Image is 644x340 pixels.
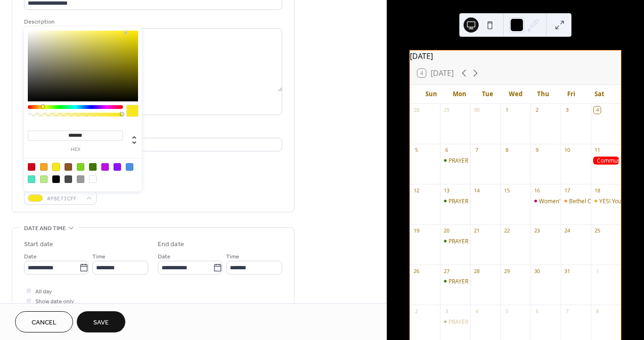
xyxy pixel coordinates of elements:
div: 18 [594,187,601,194]
div: 30 [473,107,480,114]
div: 1 [594,267,601,274]
div: #9013FE [114,163,121,171]
span: Date and time [24,224,66,233]
div: #9B9B9B [77,175,84,183]
div: #4A90E2 [126,163,133,171]
div: Tue [473,85,501,104]
div: 23 [533,227,540,234]
div: PRAYER CALLS [448,318,486,326]
div: 4 [594,107,601,114]
div: 25 [594,227,601,234]
button: Save [77,311,125,332]
div: 26 [413,267,420,274]
div: 8 [594,307,601,315]
div: #D0021B [28,163,35,171]
div: Thu [530,85,557,104]
div: Communion America [591,157,621,165]
div: 21 [473,227,480,234]
div: #FFFFFF [89,175,97,183]
div: #8B572A [65,163,72,171]
div: 4 [473,307,480,315]
span: All day [35,287,52,297]
div: 7 [563,307,571,315]
div: 12 [413,187,420,194]
div: 31 [563,267,571,274]
div: 17 [563,187,571,194]
div: 3 [443,307,450,315]
div: PRAYER CALLS [440,237,470,245]
div: PRAYER CALLS [448,157,486,165]
div: 7 [473,147,480,154]
div: 5 [413,147,420,154]
div: 10 [563,147,571,154]
div: 29 [503,267,510,274]
div: 5 [503,307,510,315]
div: 11 [594,147,601,154]
div: #F8E71C [52,163,60,171]
button: Cancel [15,311,73,332]
div: 28 [473,267,480,274]
div: 22 [503,227,510,234]
div: PRAYER CALLS [448,277,486,285]
div: 28 [413,107,420,114]
div: End date [158,240,184,249]
div: PRAYER CALLS [440,157,470,165]
div: 16 [533,187,540,194]
div: Sun [417,85,445,104]
div: 2 [533,107,540,114]
div: Fri [557,85,585,104]
div: 3 [563,107,571,114]
div: 19 [413,227,420,234]
div: Women's [DEMOGRAPHIC_DATA] Study [539,197,642,205]
div: #F5A623 [40,163,48,171]
div: 9 [533,147,540,154]
div: Location [24,126,280,136]
div: #50E3C2 [28,175,35,183]
span: #F8E71CFF [47,194,82,204]
div: Description [24,17,280,27]
span: Time [92,252,106,262]
div: #B8E986 [40,175,48,183]
div: PRAYER CALLS [440,197,470,205]
div: 20 [443,227,450,234]
div: 1 [503,107,510,114]
div: 15 [503,187,510,194]
span: Time [226,252,239,262]
div: Women's Bible Study [530,197,561,205]
div: 29 [443,107,450,114]
div: #BD10E0 [101,163,109,171]
div: Bethel Concert at Liquid Church [561,197,591,205]
label: hex [28,147,123,152]
div: 13 [443,187,450,194]
div: PRAYER CALLS [440,318,470,326]
div: 27 [443,267,450,274]
div: 6 [443,147,450,154]
div: #7ED321 [77,163,84,171]
div: #000000 [52,175,60,183]
div: PRAYER CALLS [448,237,486,245]
div: Mon [446,85,473,104]
div: 8 [503,147,510,154]
div: Wed [501,85,529,104]
span: Show date only [35,297,74,307]
div: Sat [586,85,613,104]
span: Date [24,252,37,262]
div: YES! Youth Evangelism Seminar [591,197,621,205]
div: PRAYER CALLS [448,197,486,205]
div: 2 [413,307,420,315]
div: PRAYER CALLS [440,277,470,285]
div: 6 [533,307,540,315]
span: Date [158,252,171,262]
span: Save [93,318,109,328]
div: Start date [24,240,53,249]
div: 24 [563,227,571,234]
div: #4A4A4A [65,175,72,183]
div: #417505 [89,163,97,171]
div: 30 [533,267,540,274]
span: Cancel [32,318,57,328]
div: 14 [473,187,480,194]
div: [DATE] [410,50,621,62]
